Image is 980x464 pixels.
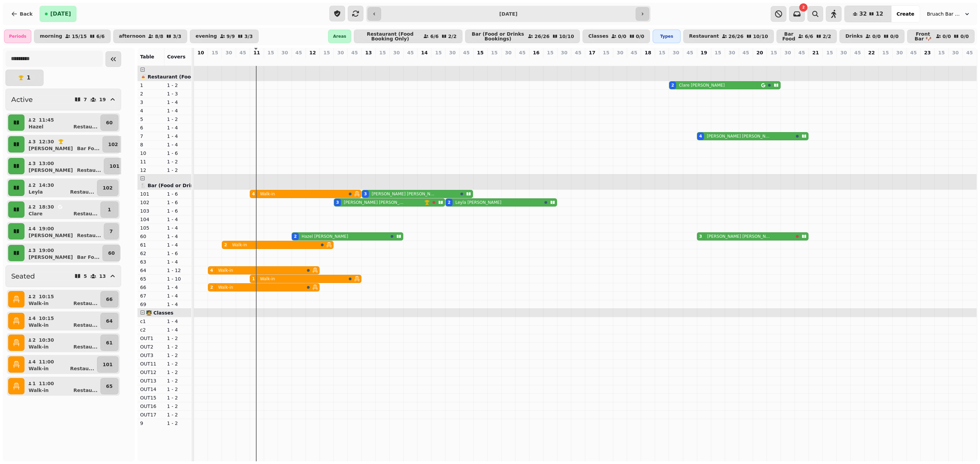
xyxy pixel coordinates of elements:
[337,49,344,56] p: 30
[845,6,892,22] button: 3212
[32,117,36,123] p: 2
[218,268,233,273] p: Walk-in
[757,57,763,64] p: 0
[32,203,36,210] p: 2
[966,49,973,56] p: 45
[715,57,721,64] p: 0
[631,57,637,64] p: 0
[659,49,665,56] p: 15
[351,49,358,56] p: 45
[29,167,73,174] p: [PERSON_NAME]
[5,70,44,86] button: 1
[106,318,113,324] p: 64
[561,49,567,56] p: 30
[100,114,118,131] button: 60
[212,57,217,64] p: 6
[659,57,665,64] p: 0
[281,49,288,56] p: 30
[224,242,227,248] div: 2
[73,387,98,394] p: Restau ...
[110,163,119,169] p: 101
[492,57,497,64] p: 0
[897,57,902,64] p: 0
[430,34,439,39] p: 6 / 6
[26,291,99,307] button: 210:15Walk-inRestau...
[465,30,580,43] button: Bar (Food or Drinks Bookings)26/2610/10
[26,245,101,261] button: 319:00[PERSON_NAME]Bar Fo...
[260,276,275,282] p: Walk-in
[924,49,931,56] p: 23
[913,32,933,41] p: Front Bar 🐶
[104,223,119,239] button: 7
[897,12,914,16] span: Create
[190,30,259,43] button: evening9/93/3
[671,83,674,88] div: 2
[197,49,204,56] p: 10
[802,6,805,9] span: 2
[196,34,217,39] p: evening
[108,141,118,148] p: 102
[876,11,883,17] span: 12
[104,158,125,174] button: 101
[268,57,274,64] p: 0
[39,138,54,145] p: 12:30
[636,34,644,39] p: 0 / 0
[73,322,98,328] p: Restau ...
[140,54,154,59] span: Table
[29,232,73,239] p: [PERSON_NAME]
[32,138,36,145] p: 3
[26,378,99,394] button: 111:00Walk-inRestau...
[296,57,301,64] p: 2
[753,34,768,39] p: 10 / 10
[689,34,719,39] p: Restaurant
[471,32,525,41] p: Bar (Food or Drinks Bookings)
[770,49,777,56] p: 15
[645,49,651,56] p: 18
[952,49,959,56] p: 30
[226,57,231,64] p: 2
[140,74,234,79] span: 🍝 Restaurant (Food Booking Only)
[198,57,203,64] p: 0
[534,57,539,64] p: 0
[105,51,121,67] button: Collapse sidebar
[5,6,38,22] button: Back
[588,34,608,39] p: Classes
[99,97,106,102] p: 19
[102,245,120,261] button: 60
[310,57,315,64] p: 0
[729,34,744,39] p: 26 / 26
[77,254,99,261] p: Bar Fo ...
[140,82,162,89] p: 1
[967,57,972,64] p: 0
[547,49,553,56] p: 15
[32,225,36,232] p: 4
[73,343,98,350] p: Restau ...
[393,49,399,56] p: 30
[100,313,118,329] button: 64
[559,34,574,39] p: 10 / 10
[32,247,36,254] p: 3
[422,57,427,64] p: 0
[435,49,442,56] p: 15
[4,30,31,43] div: Periods
[167,54,185,59] span: Covers
[715,49,721,56] p: 15
[645,57,651,64] p: 0
[372,191,436,197] p: [PERSON_NAME] [PERSON_NAME]
[813,57,818,64] p: 0
[34,30,111,43] button: morning15/156/6
[119,34,146,39] p: afternoon
[366,57,371,64] p: 3
[436,57,441,64] p: 0
[868,49,875,56] p: 22
[29,210,43,217] p: Clare
[785,57,790,64] p: 0
[907,30,975,43] button: Front Bar 🐶0/00/0
[771,57,777,64] p: 0
[26,180,96,196] button: 214:30LeylaRestau...
[26,136,101,153] button: 312:30[PERSON_NAME]Bar Fo...
[798,49,805,56] p: 45
[344,200,404,205] p: [PERSON_NAME] [PERSON_NAME]
[27,75,30,81] p: 1
[40,34,62,39] p: morning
